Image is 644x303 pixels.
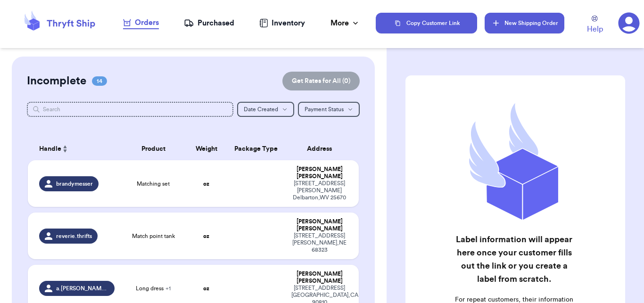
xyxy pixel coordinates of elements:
button: Date Created [237,102,294,117]
th: Product [120,138,186,160]
div: [STREET_ADDRESS][PERSON_NAME] Delbarton , WV 25670 [291,180,347,201]
a: Orders [123,17,159,29]
span: Help [587,24,603,35]
a: Help [587,16,603,35]
strong: oz [203,233,209,239]
button: Sort ascending [61,143,69,155]
th: Weight [187,138,226,160]
input: Search [27,102,233,117]
span: Match point tank [132,232,175,240]
h2: Label information will appear here once your customer fills out the link or you create a label fr... [454,233,575,286]
span: Date Created [244,106,278,112]
span: + 1 [165,286,171,291]
a: Purchased [184,17,234,29]
div: [PERSON_NAME] [PERSON_NAME] [291,166,347,180]
a: Inventory [259,17,305,29]
button: New Shipping Order [485,13,564,33]
button: Payment Status [298,102,360,117]
div: [PERSON_NAME] [PERSON_NAME] [291,218,347,232]
span: brandymesser [56,180,93,188]
button: Copy Customer Link [376,13,478,33]
h2: Incomplete [27,74,86,89]
div: More [330,17,360,29]
button: Get Rates for All (0) [282,72,360,90]
span: reverie.thrifts [56,232,92,240]
th: Package Type [226,138,286,160]
strong: oz [203,286,209,291]
span: Matching set [137,180,170,188]
th: Address [286,138,359,160]
div: [PERSON_NAME] [PERSON_NAME] [291,270,347,285]
div: Orders [123,17,159,28]
span: a.[PERSON_NAME].inthe.mewdow [56,285,109,292]
div: [STREET_ADDRESS] [PERSON_NAME] , NE 68323 [291,232,347,254]
strong: oz [203,181,209,187]
span: 14 [92,76,107,86]
span: Handle [39,144,61,154]
span: Payment Status [305,106,344,112]
span: Long dress [136,285,171,292]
